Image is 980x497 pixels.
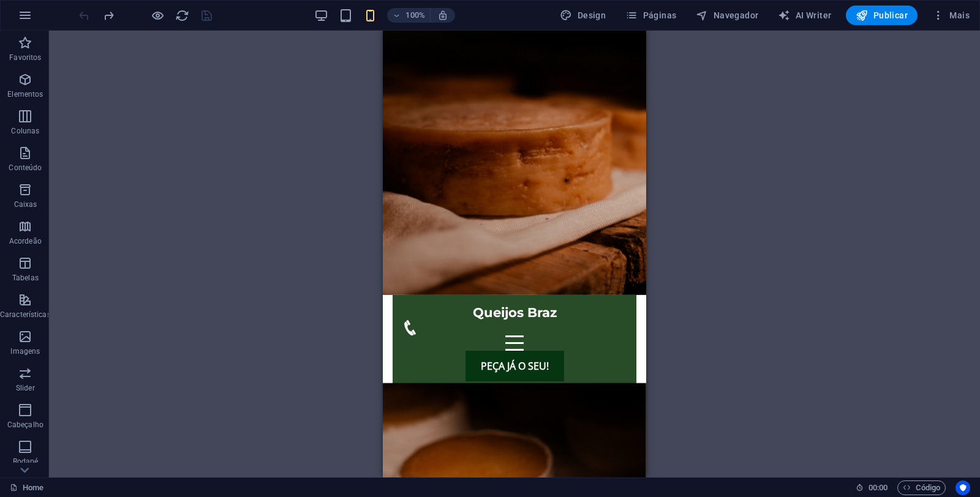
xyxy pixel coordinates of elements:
i: Recarregar página [175,9,189,23]
h6: Tempo de sessão [856,480,888,495]
span: Design [560,9,606,21]
p: Slider [16,383,35,393]
p: Conteúdo [9,163,42,173]
button: Design [555,6,611,25]
div: Design (Ctrl+Alt+Y) [555,6,611,25]
button: Código [897,480,946,495]
button: redo [101,8,116,23]
button: Usercentrics [956,480,970,495]
p: Imagens [10,346,40,356]
span: Páginas [625,9,676,21]
button: 100% [387,8,431,23]
p: Cabeçalho [7,420,43,430]
button: Páginas [620,6,681,25]
button: Mais [927,6,974,25]
span: : [877,483,879,492]
button: Publicar [846,6,918,25]
i: Ao redimensionar, ajusta automaticamente o nível de zoom para caber no dispositivo escolhido. [437,10,448,21]
p: Elementos [7,89,43,99]
p: Rodapé [13,457,39,466]
h6: 100% [405,8,425,23]
p: Tabelas [12,273,39,283]
button: reload [175,8,189,23]
span: Mais [932,9,970,21]
p: Acordeão [9,236,42,246]
span: Publicar [856,9,908,21]
button: Navegador [691,6,763,25]
span: AI Writer [778,9,831,21]
p: Caixas [14,200,37,209]
span: Código [903,480,940,495]
span: 00 00 [869,480,888,495]
button: AI Writer [773,6,836,25]
button: Clique aqui para sair do modo de visualização e continuar editando [150,8,165,23]
span: Navegador [696,9,758,21]
i: Refazer: Adicionar elemento (Ctrl+Y, ⌘+Y) [102,9,116,23]
a: Clique para cancelar a seleção. Clique duas vezes para abrir as Páginas [10,480,43,495]
p: Favoritos [9,53,41,62]
p: Colunas [11,126,39,136]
